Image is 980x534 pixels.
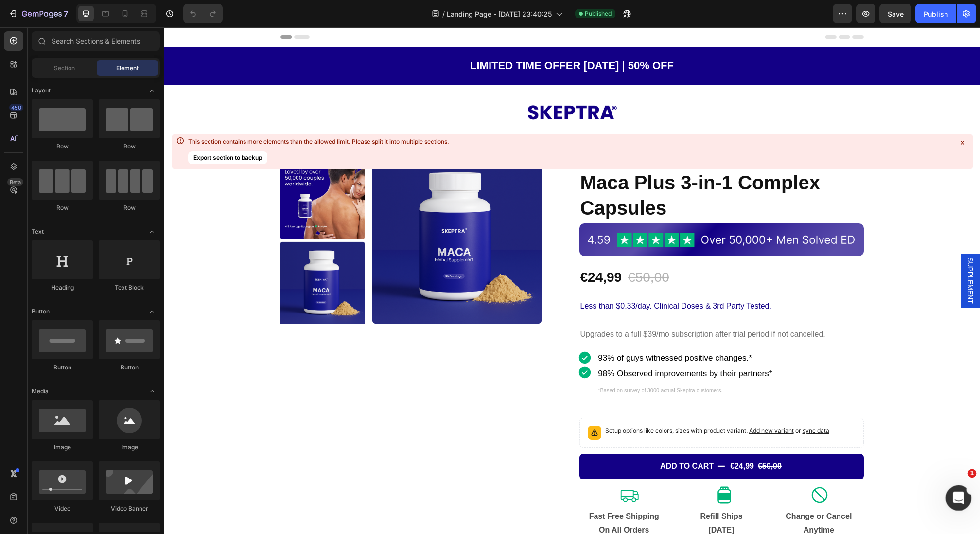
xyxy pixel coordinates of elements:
[99,363,160,372] div: Button
[32,31,160,51] input: Search Sections & Elements
[99,443,160,452] div: Image
[435,498,485,507] strong: On All Orders
[7,178,23,186] div: Beta
[585,9,612,18] span: Published
[144,384,160,399] span: Toggle open
[879,4,911,23] button: Save
[164,27,980,534] iframe: Design area
[54,64,75,73] span: Section
[32,307,50,316] span: Button
[423,204,692,221] img: gempages_581683991954850548-7de40ff9-3c64-4e08-a770-51e024f87e1b.avif
[144,83,160,98] span: Toggle open
[496,434,550,444] div: Add to cart
[116,64,139,73] span: Element
[99,142,160,151] div: Row
[32,203,93,212] div: Row
[434,342,608,351] span: 98% Observed improvements by their partners*
[32,227,44,236] span: Text
[416,426,700,452] button: Add to cart
[417,303,662,311] span: Upgrades to a full $39/mo subscription after trial period if not cancelled.
[968,469,977,478] span: 1
[585,400,630,407] span: Add new variant
[536,485,578,493] strong: Refill Ships
[417,275,608,283] span: Less than $0.33/day. Clinical Doses & 3rd Party Tested.
[188,138,449,146] div: This section contains more elements than the allowed limit. Please split it into multiple sections.
[4,4,72,23] button: 7
[306,32,510,44] strong: LIMITED TIME OFFER [DATE] | 50% OFF
[32,283,93,292] div: Heading
[802,230,811,276] span: SUPPLEMENT
[416,142,700,194] h1: Maca Plus 3-in-1 Complex Capsules
[416,128,451,140] pre: 50% off
[639,400,665,407] span: sync data
[544,498,570,507] strong: [DATE]
[622,485,688,493] strong: Change or Cancel
[425,485,495,493] strong: Fast Free Shipping
[144,224,160,239] span: Toggle open
[447,9,552,19] span: Landing Page - [DATE] 23:40:25
[924,9,948,19] div: Publish
[188,151,267,164] button: Export section to backup
[565,433,591,445] div: €24,99
[99,283,160,292] div: Text Block
[32,142,93,151] div: Row
[32,443,93,452] div: Image
[915,4,956,23] button: Publish
[434,360,559,366] span: *Based on survey of 3000 actual Skeptra customers.
[32,363,93,372] div: Button
[434,326,588,335] span: 93% of guys witnessed positive changes.*
[183,4,223,23] div: Undo/Redo
[9,104,23,111] div: 450
[888,10,904,18] span: Save
[99,504,160,513] div: Video Banner
[640,498,670,507] strong: Anytime
[32,504,93,513] div: Video
[360,67,457,103] img: gempages_581683991954850548-f75ab5d4-a91a-42e4-96ba-da5aef575053.png
[946,485,972,511] iframe: Intercom live chat
[416,240,459,260] div: €24,99
[463,240,507,260] div: €50,00
[442,9,445,19] span: /
[630,400,665,407] span: or
[144,304,160,319] span: Toggle open
[32,387,49,396] span: Media
[593,433,619,445] div: €50,00
[99,203,160,212] div: Row
[32,86,51,95] span: Layout
[441,399,665,408] p: Setup options like colors, sizes with product variant.
[64,8,68,19] p: 7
